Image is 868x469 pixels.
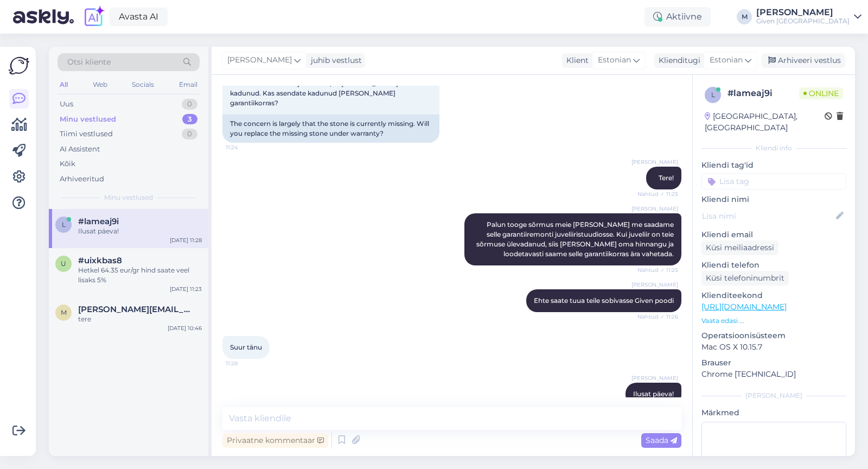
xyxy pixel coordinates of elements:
[701,229,846,240] p: Kliendi email
[631,374,678,382] span: [PERSON_NAME]
[598,54,631,66] span: Estonian
[701,330,846,341] p: Operatsioonisüsteem
[701,302,787,312] a: [URL][DOMAIN_NAME]
[60,99,73,110] div: Uus
[78,226,202,236] div: Ilusat päeva!
[701,391,846,401] div: [PERSON_NAME]
[130,78,156,92] div: Socials
[701,341,846,353] p: Mac OS X 10.15.7
[756,17,850,26] div: Given [GEOGRAPHIC_DATA]
[756,8,861,26] a: [PERSON_NAME]Given [GEOGRAPHIC_DATA]
[170,236,202,244] div: [DATE] 11:28
[177,78,200,92] div: Email
[104,193,153,202] span: Minu vestlused
[701,143,846,153] div: Kliendi info
[182,99,197,110] div: 0
[168,324,202,332] div: [DATE] 10:46
[60,114,116,125] div: Minu vestlused
[711,91,715,99] span: l
[701,316,846,326] p: Vaata edasi ...
[799,87,843,99] span: Online
[222,433,328,448] div: Privaatne kommentaar
[230,79,432,107] span: Mure seisneb suures jaos selles, et [PERSON_NAME] on hetkel kadunud. Kas asendate kadunud [PERSON...
[62,220,66,229] span: l
[701,290,846,301] p: Klienditeekond
[702,210,834,222] input: Lisa nimi
[701,240,778,255] div: Küsi meiliaadressi
[91,78,110,92] div: Web
[170,285,202,293] div: [DATE] 11:23
[646,435,677,445] span: Saada
[631,158,678,166] span: [PERSON_NAME]
[701,369,846,380] p: Chrome [TECHNICAL_ID]
[701,271,789,286] div: Küsi telefoninumbrit
[230,343,262,351] span: Suur tänu
[727,87,799,100] div: # lameaj9i
[701,407,846,419] p: Märkmed
[701,173,846,189] input: Lisa tag
[67,56,111,68] span: Otsi kliente
[654,55,700,66] div: Klienditugi
[78,314,202,324] div: tere
[110,8,168,26] a: Avasta AI
[60,129,113,140] div: Tiimi vestlused
[631,281,678,289] span: [PERSON_NAME]
[644,7,711,27] div: Aktiivne
[476,220,675,258] span: Palun tooge sõrmus meie [PERSON_NAME] me saadame selle garantiiremonti juveliiristuudiosse. Kui j...
[60,159,75,169] div: Kõik
[182,114,197,125] div: 3
[9,55,29,76] img: Askly Logo
[756,8,850,17] div: [PERSON_NAME]
[82,5,105,28] img: explore-ai
[227,54,292,66] span: [PERSON_NAME]
[637,266,678,274] span: Nähtud ✓ 11:25
[60,174,104,185] div: Arhiveeritud
[701,194,846,205] p: Kliendi nimi
[701,160,846,171] p: Kliendi tag'id
[61,259,66,268] span: u
[61,308,67,316] span: m
[737,9,752,24] div: M
[633,390,674,398] span: Ilusat päeva!
[701,357,846,369] p: Brauser
[534,296,674,305] span: Ehte saate tuua teile sobivasse Given poodi
[307,55,362,66] div: juhib vestlust
[762,53,845,68] div: Arhiveeri vestlus
[562,55,589,66] div: Klient
[226,359,266,367] span: 11:28
[78,217,119,226] span: #lameaj9i
[705,111,825,134] div: [GEOGRAPHIC_DATA], [GEOGRAPHIC_DATA]
[78,256,122,265] span: #uixkbas8
[701,259,846,271] p: Kliendi telefon
[631,205,678,213] span: [PERSON_NAME]
[78,265,202,285] div: Hetkel 64.35 eur/gr hind saate veel lisaks 5%
[637,190,678,198] span: Nähtud ✓ 11:25
[659,174,674,182] span: Tere!
[78,305,191,314] span: margot.kadak@given.ee
[222,115,439,143] div: The concern is largely that the stone is currently missing. Will you replace the missing stone un...
[710,54,743,66] span: Estonian
[182,129,197,140] div: 0
[58,78,70,92] div: All
[60,144,100,155] div: AI Assistent
[226,143,266,151] span: 11:24
[637,313,678,321] span: Nähtud ✓ 11:26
